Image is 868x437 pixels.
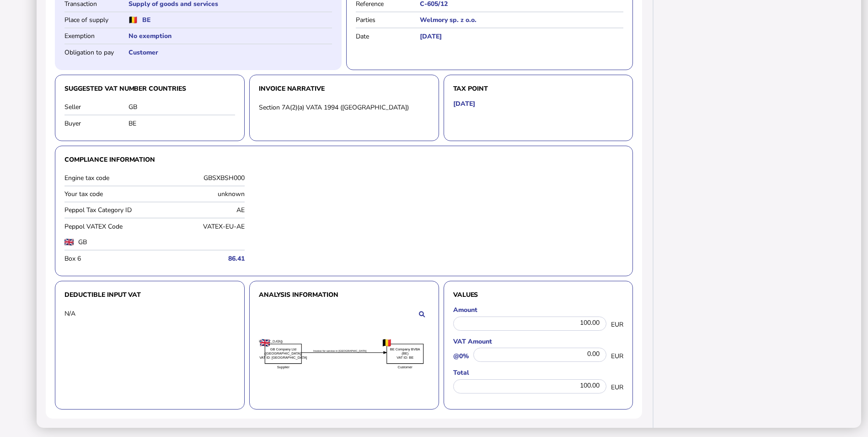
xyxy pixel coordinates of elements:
[64,239,74,246] img: gb.png
[396,355,413,360] text: VAT ID: BE
[64,119,129,128] label: Buyer
[453,317,607,331] div: 100.00
[611,320,623,329] span: EUR
[270,347,296,351] text: GB Company Ltd
[356,16,420,24] label: Parties
[356,32,420,41] label: Date
[78,238,174,246] label: GB
[453,352,469,361] label: @0%
[611,352,623,361] span: EUR
[129,48,332,57] h5: Customer
[64,174,152,182] label: Engine tax code
[453,379,607,393] div: 100.00
[259,84,429,93] h3: Invoice narrative
[64,254,152,263] label: Box 6
[129,32,332,40] h5: No exemption
[129,103,235,111] div: GB
[64,309,129,318] div: N/A
[384,339,390,344] text: (BE)
[420,32,623,41] h5: [DATE]
[420,16,623,24] h5: Welmory sp. z o.o.
[313,350,367,352] textpath: Invoice for service in [GEOGRAPHIC_DATA]
[129,16,138,23] img: be.png
[259,103,429,112] div: Section 7A(2)(a) VATA 1994 ([GEOGRAPHIC_DATA])
[247,339,283,344] text: ([GEOGRAPHIC_DATA])
[64,103,129,111] label: Seller
[64,32,129,40] label: Exemption
[453,337,624,346] label: VAT Amount
[453,290,624,299] h3: Values
[157,222,245,231] div: VATEX-EU-AE
[277,365,289,369] text: Supplier
[64,84,235,93] h3: Suggested VAT number countries
[390,347,420,351] text: BE Company BVBA
[611,383,623,392] span: EUR
[473,348,607,362] div: 0.00
[157,190,245,198] div: unknown
[453,99,475,108] h5: [DATE]
[64,290,235,299] h3: Deductible input VAT
[453,368,624,377] label: Total
[129,119,235,128] div: BE
[453,306,624,314] label: Amount
[397,365,413,369] text: Customer
[64,222,152,231] label: Peppol VATEX Code
[259,355,307,360] text: VAT ID: [GEOGRAPHIC_DATA]
[157,254,245,263] h5: 86.41
[64,190,152,198] label: Your tax code
[264,351,302,355] text: ([GEOGRAPHIC_DATA])
[259,290,429,299] h3: Analysis information
[157,206,245,214] div: AE
[142,16,150,24] h5: BE
[64,48,129,57] label: Obligation to pay
[453,84,624,93] h3: Tax point
[64,206,152,214] label: Peppol Tax Category ID
[64,155,623,164] h3: Compliance information
[64,16,129,24] label: Place of supply
[157,174,245,182] div: GBSXBSH000
[402,351,408,355] text: (BE)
